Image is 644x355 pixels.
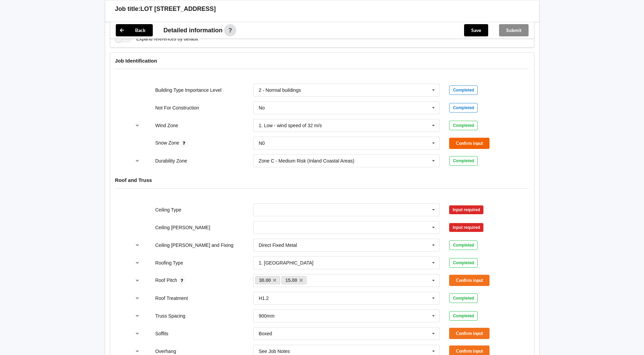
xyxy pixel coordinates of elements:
label: Snow Zone [155,140,181,146]
button: reference-toggle [131,292,144,304]
button: reference-toggle [131,310,144,322]
button: Confirm input [449,275,490,286]
button: Confirm input [449,328,490,339]
div: 900mm [259,314,275,318]
div: See Job Notes [259,349,290,354]
label: Overhang [155,349,176,354]
label: Roof Pitch [155,277,178,283]
button: reference-toggle [131,274,144,287]
h4: Roof and Truss [115,177,529,183]
label: Ceiling [PERSON_NAME] and Fixing [155,242,233,248]
div: N0 [259,141,265,146]
button: Confirm input [449,138,490,149]
div: Completed [449,240,478,250]
a: 15.00 [281,276,307,284]
label: Roofing Type [155,260,183,266]
div: 1. [GEOGRAPHIC_DATA] [259,260,313,265]
h3: Job title: [115,5,141,13]
label: Not For Construction [155,105,199,111]
div: Completed [449,293,478,303]
div: Completed [449,156,478,166]
div: Input required [449,205,483,214]
button: reference-toggle [131,327,144,340]
h3: LOT [STREET_ADDRESS] [141,5,216,13]
label: Wind Zone [155,123,178,128]
button: reference-toggle [131,155,144,167]
div: Completed [449,258,478,268]
button: Back [116,24,153,36]
div: Completed [449,311,478,321]
div: Completed [449,85,478,95]
label: Ceiling Type [155,207,181,213]
div: Zone C - Medium Risk (Inland Coastal Areas) [259,158,354,163]
div: Completed [449,121,478,130]
label: Soffits [155,331,168,336]
label: Building Type Importance Level [155,87,221,93]
span: Detailed information [164,27,223,33]
div: 1. Low - wind speed of 32 m/s [259,123,322,128]
label: Expand references by default [115,35,198,43]
label: Ceiling [PERSON_NAME] [155,225,210,230]
div: Input required [449,223,483,232]
button: Save [464,24,488,36]
label: Roof Treatment [155,295,188,301]
button: reference-toggle [131,239,144,251]
div: No [259,105,265,110]
button: reference-toggle [131,119,144,132]
label: Durability Zone [155,158,187,164]
label: Truss Spacing [155,313,185,319]
div: Direct Fixed Metal [259,243,297,248]
div: Boxed [259,331,272,336]
div: H1.2 [259,296,269,301]
button: reference-toggle [131,257,144,269]
div: Completed [449,103,478,113]
a: 30.00 [255,276,280,284]
h4: Job Identification [115,57,529,64]
div: 2 - Normal buildings [259,88,301,92]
